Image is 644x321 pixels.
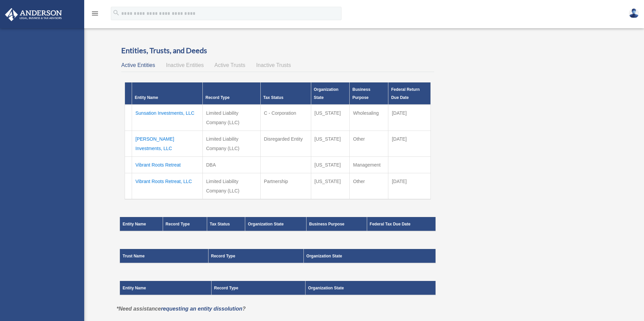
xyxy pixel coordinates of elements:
td: [DATE] [388,105,430,131]
td: Other [350,173,388,199]
td: [US_STATE] [311,156,350,173]
span: Inactive Trusts [256,62,291,68]
th: Business Purpose [350,82,388,105]
th: Entity Name [120,281,212,295]
td: Limited Liability Company (LLC) [202,173,260,199]
td: Limited Liability Company (LLC) [202,105,260,131]
i: menu [91,9,99,17]
th: Entity Name [132,82,203,105]
th: Organization State [305,281,436,295]
th: Organization State [311,82,350,105]
th: Record Type [208,249,303,263]
th: Record Type [202,82,260,105]
td: [US_STATE] [311,105,350,131]
th: Record Type [211,281,305,295]
span: Active Trusts [215,62,246,68]
td: Vibrant Roots Retreat [132,156,203,173]
th: Record Type [163,217,207,231]
td: Sunsation Investments, LLC [132,105,203,131]
em: *Need assistance ? [117,306,246,312]
td: [US_STATE] [311,173,350,199]
span: Active Entities [121,62,155,68]
img: User Pic [629,8,639,18]
th: Federal Tax Due Date [367,217,436,231]
th: Business Purpose [306,217,367,231]
a: requesting an entity dissolution [161,306,243,312]
td: Management [350,156,388,173]
h3: Entities, Trusts, and Deeds [121,45,434,56]
td: Vibrant Roots Retreat, LLC [132,173,203,199]
img: Anderson Advisors Platinum Portal [3,8,64,21]
td: C - Corporation [260,105,311,131]
span: Inactive Entities [166,62,204,68]
td: Disregarded Entity [260,131,311,156]
td: DBA [202,156,260,173]
td: Other [350,131,388,156]
th: Entity Name [120,217,163,231]
th: Tax Status [207,217,245,231]
th: Federal Return Due Date [388,82,430,105]
th: Organization State [245,217,307,231]
td: Partnership [260,173,311,199]
td: [DATE] [388,173,430,199]
i: search [112,9,120,16]
td: [US_STATE] [311,131,350,156]
th: Trust Name [120,249,208,263]
td: Limited Liability Company (LLC) [202,131,260,156]
td: [PERSON_NAME] Investments, LLC [132,131,203,156]
th: Organization State [303,249,436,263]
td: Wholesaling [350,105,388,131]
a: menu [91,12,99,17]
td: [DATE] [388,131,430,156]
th: Tax Status [260,82,311,105]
